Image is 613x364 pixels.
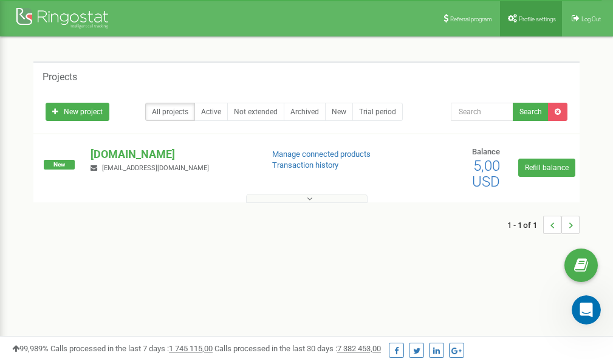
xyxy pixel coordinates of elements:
[44,160,75,170] span: New
[450,16,492,22] span: Referral program
[214,344,381,353] span: Calls processed in the last 30 days :
[513,103,549,121] button: Search
[102,164,209,172] span: [EMAIL_ADDRESS][DOMAIN_NAME]
[91,146,252,162] p: [DOMAIN_NAME]
[325,103,353,121] a: New
[507,204,580,246] nav: ...
[472,147,500,156] span: Balance
[194,103,228,121] a: Active
[43,72,77,83] h5: Projects
[12,344,49,353] span: 99,989%
[519,16,556,22] span: Profile settings
[451,103,513,121] input: Search
[50,344,213,353] span: Calls processed in the last 7 days :
[507,216,543,234] span: 1 - 1 of 1
[581,16,601,22] span: Log Out
[272,160,338,170] a: Transaction history
[227,103,284,121] a: Not extended
[145,103,195,121] a: All projects
[284,103,326,121] a: Archived
[472,157,500,190] span: 5,00 USD
[337,344,381,353] u: 7 382 453,00
[272,149,371,159] a: Manage connected products
[46,103,109,121] a: New project
[352,103,403,121] a: Trial period
[518,159,575,177] a: Refill balance
[572,295,601,325] iframe: Intercom live chat
[169,344,213,353] u: 1 745 115,00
